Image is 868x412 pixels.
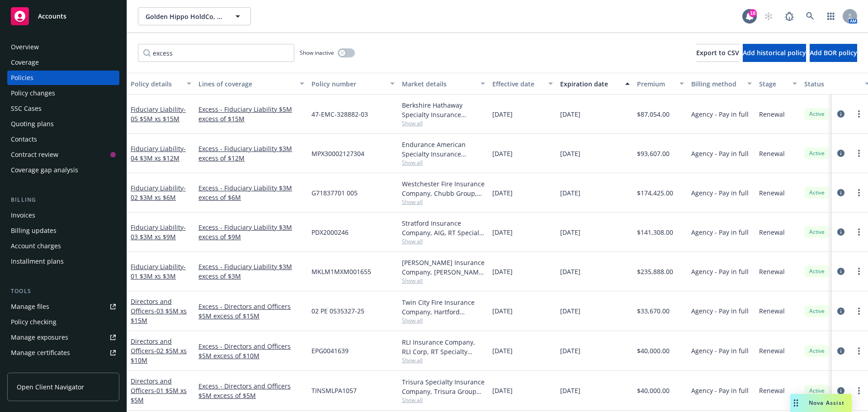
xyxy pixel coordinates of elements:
a: Installment plans [7,254,119,269]
span: Agency - Pay in full [691,227,749,237]
button: Policy number [308,73,398,95]
div: Tools [7,287,119,296]
span: $141,308.00 [637,227,673,237]
span: Renewal [759,149,785,158]
a: Excess - Directors and Officers $5M excess of $15M [198,302,304,321]
span: $93,607.00 [637,149,670,158]
span: [DATE] [492,386,513,395]
span: Show all [402,198,485,206]
a: Fiduciary Liability [131,105,186,123]
span: [DATE] [492,188,513,198]
a: Excess - Directors and Officers $5M excess of $5M [198,381,304,400]
span: Show inactive [300,49,334,57]
button: Add historical policy [743,44,806,62]
span: [DATE] [492,306,513,316]
span: [DATE] [560,227,580,237]
div: Installment plans [11,254,64,269]
span: Agency - Pay in full [691,306,749,316]
a: Policies [7,71,119,85]
a: Coverage gap analysis [7,163,119,177]
a: Fiduciary Liability [131,262,186,280]
span: [DATE] [492,346,513,355]
span: [DATE] [492,267,513,276]
a: Invoices [7,208,119,223]
a: Billing updates [7,223,119,238]
span: $87,054.00 [637,109,670,119]
a: circleInformation [835,187,846,198]
span: [DATE] [492,227,513,237]
span: G71837701 005 [311,188,358,198]
a: Fiduciary Liability [131,144,186,162]
a: Coverage [7,55,119,70]
a: Search [801,7,819,25]
div: [PERSON_NAME] Insurance Company, [PERSON_NAME] Insurance, RT Specialty Insurance Services, LLC (R... [402,258,485,277]
div: Stage [759,79,787,89]
a: Manage files [7,299,119,314]
a: Start snowing [759,7,778,25]
a: Directors and Officers [131,377,187,404]
button: Premium [633,73,688,95]
div: Coverage [11,55,39,70]
span: Export to CSV [696,48,739,57]
span: Active [808,347,826,355]
div: Policy checking [11,315,57,329]
div: 18 [749,9,757,17]
span: [DATE] [560,188,580,198]
span: [DATE] [492,109,513,119]
a: Policy changes [7,86,119,100]
span: Agency - Pay in full [691,188,749,198]
div: Expiration date [560,79,620,89]
button: Expiration date [557,73,633,95]
span: Active [808,307,826,315]
button: Export to CSV [696,44,739,62]
span: Active [808,149,826,157]
div: RLI Insurance Company, RLI Corp, RT Specialty Insurance Services, LLC (RSG Specialty, LLC) [402,337,485,356]
div: Contacts [11,132,37,147]
div: Berkshire Hathaway Specialty Insurance Company, Berkshire Hathaway Specialty Insurance [402,100,485,119]
a: more [854,346,864,356]
a: Contacts [7,132,119,147]
button: Golden Hippo HoldCo, Inc. [138,7,251,25]
a: circleInformation [835,266,846,277]
button: Effective date [489,73,557,95]
a: Switch app [822,7,840,25]
a: circleInformation [835,306,846,317]
div: Policies [11,71,33,85]
span: $33,670.00 [637,306,670,316]
a: Quoting plans [7,117,119,131]
a: Contract review [7,147,119,162]
a: more [854,227,864,237]
span: Renewal [759,386,785,395]
span: $174,425.00 [637,188,673,198]
a: Directors and Officers [131,337,187,365]
span: - 01 $5M xs $5M [131,386,187,404]
span: $40,000.00 [637,386,670,395]
span: Active [808,387,826,395]
a: circleInformation [835,227,846,237]
span: [DATE] [560,346,580,355]
div: Stratford Insurance Company, AIG, RT Specialty Insurance Services, LLC (RSG Specialty, LLC) [402,218,485,237]
div: Manage claims [11,361,57,375]
div: Manage exposures [11,330,68,345]
div: Drag to move [790,394,802,412]
div: SSC Cases [11,101,42,116]
a: circleInformation [835,346,846,356]
span: Active [808,189,826,197]
span: Agency - Pay in full [691,149,749,158]
div: Premium [637,79,674,89]
span: [DATE] [560,149,580,158]
button: Market details [398,73,489,95]
span: Renewal [759,346,785,355]
span: [DATE] [560,386,580,395]
span: Accounts [38,13,66,20]
span: Renewal [759,188,785,198]
span: Active [808,267,826,275]
span: Add BOR policy [810,48,857,57]
a: Excess - Fiduciary Liability $5M excess of $15M [198,104,304,123]
div: Billing [7,195,119,204]
div: Account charges [11,239,61,253]
span: Add historical policy [743,48,806,57]
span: Active [808,228,826,236]
span: Active [808,110,826,118]
span: EPG0041639 [311,346,349,355]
